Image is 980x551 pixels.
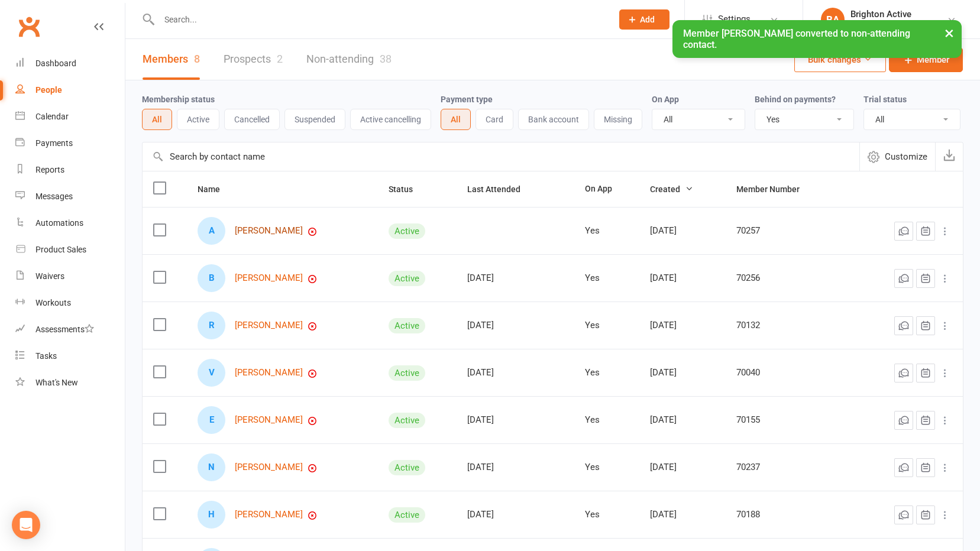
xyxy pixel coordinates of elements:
[389,318,425,333] div: Active
[235,273,303,283] a: [PERSON_NAME]
[863,95,907,104] label: Trial status
[652,95,679,104] label: On App
[650,184,693,194] span: Created
[35,218,83,228] div: Automations
[177,109,219,130] button: Active
[35,378,78,387] div: What's New
[35,165,64,174] div: Reports
[35,271,64,281] div: Waivers
[736,184,813,194] span: Member Number
[718,6,751,33] span: Settings
[389,271,425,286] div: Active
[15,316,125,343] a: Assessments
[15,77,125,103] a: People
[736,368,846,378] div: 70040
[594,109,642,130] button: Missing
[35,138,73,148] div: Payments
[198,453,225,481] div: Niroeni
[198,501,225,529] div: Helen Haile
[736,462,846,472] div: 70237
[35,85,62,95] div: People
[15,263,125,290] a: Waivers
[619,9,669,30] button: Add
[198,359,225,387] div: Vilma
[142,95,215,104] label: Membership status
[850,20,911,30] div: Brighton Active
[156,11,604,28] input: Search...
[650,320,715,330] div: [DATE]
[585,510,629,520] div: Yes
[736,226,846,236] div: 70257
[389,223,425,239] div: Active
[35,112,69,121] div: Calendar
[476,109,513,130] button: Card
[736,273,846,283] div: 70256
[585,226,629,236] div: Yes
[15,183,125,210] a: Messages
[198,264,225,292] div: Barshat
[467,184,533,194] span: Last Attended
[235,415,303,425] a: [PERSON_NAME]
[235,510,303,520] a: [PERSON_NAME]
[35,59,76,68] div: Dashboard
[650,226,715,236] div: [DATE]
[198,217,225,245] div: Abbas
[389,507,425,523] div: Active
[224,109,280,130] button: Cancelled
[284,109,345,130] button: Suspended
[235,368,303,378] a: [PERSON_NAME]
[198,184,233,194] span: Name
[15,130,125,157] a: Payments
[235,320,303,330] a: [PERSON_NAME]
[389,182,426,196] button: Status
[35,298,71,307] div: Workouts
[15,236,125,263] a: Product Sales
[15,103,125,130] a: Calendar
[15,290,125,316] a: Workouts
[650,182,693,196] button: Created
[389,184,426,194] span: Status
[736,415,846,425] div: 70155
[672,20,962,58] div: Member [PERSON_NAME] converted to non-attending contact.
[389,460,425,475] div: Active
[821,8,845,31] div: BA
[15,370,125,396] a: What's New
[389,413,425,428] div: Active
[939,20,960,46] button: ×
[885,150,927,164] span: Customize
[467,320,564,330] div: [DATE]
[467,415,564,425] div: [DATE]
[640,15,655,24] span: Add
[35,192,73,201] div: Messages
[585,415,629,425] div: Yes
[650,510,715,520] div: [DATE]
[574,171,639,207] th: On App
[585,273,629,283] div: Yes
[467,368,564,378] div: [DATE]
[14,12,44,41] a: Clubworx
[736,182,813,196] button: Member Number
[467,182,533,196] button: Last Attended
[198,312,225,339] div: Rosetta
[235,462,303,472] a: [PERSON_NAME]
[650,415,715,425] div: [DATE]
[198,406,225,434] div: Elizabeth
[15,343,125,370] a: Tasks
[467,510,564,520] div: [DATE]
[650,462,715,472] div: [DATE]
[15,157,125,183] a: Reports
[650,273,715,283] div: [DATE]
[143,142,859,171] input: Search by contact name
[441,95,493,104] label: Payment type
[585,368,629,378] div: Yes
[142,109,172,130] button: All
[736,320,846,330] div: 70132
[389,365,425,381] div: Active
[467,273,564,283] div: [DATE]
[650,368,715,378] div: [DATE]
[35,245,86,254] div: Product Sales
[235,226,303,236] a: [PERSON_NAME]
[518,109,589,130] button: Bank account
[850,9,911,20] div: Brighton Active
[12,511,40,539] div: Open Intercom Messenger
